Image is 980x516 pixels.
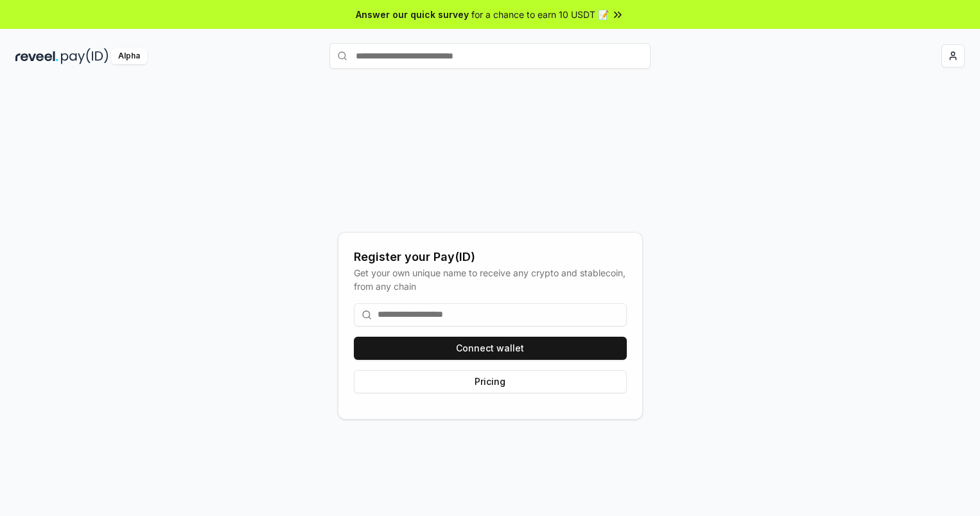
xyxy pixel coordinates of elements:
span: Answer our quick survey [356,8,469,21]
div: Alpha [111,48,147,64]
div: Get your own unique name to receive any crypto and stablecoin, from any chain [354,266,627,293]
span: for a chance to earn 10 USDT 📝 [471,8,609,21]
div: Register your Pay(ID) [354,248,627,266]
button: Pricing [354,370,627,393]
img: reveel_dark [15,48,58,64]
button: Connect wallet [354,337,627,360]
img: pay_id [61,48,109,64]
